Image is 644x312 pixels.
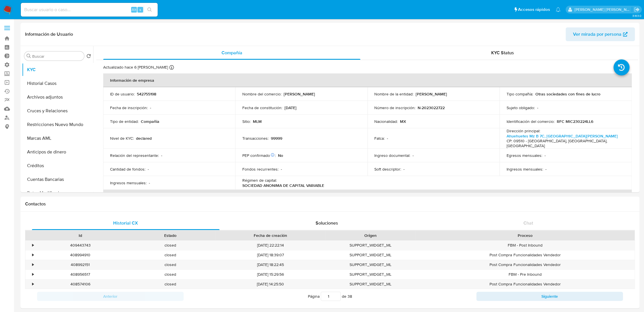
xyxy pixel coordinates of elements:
[374,119,398,124] p: Nacionalidad :
[253,119,261,124] p: MLM
[415,270,635,279] div: FBM - Pre Inbound
[215,279,326,289] div: [DATE] 14:25:50
[506,105,535,110] p: Sujeto obligado :
[506,128,540,133] p: Dirección principal :
[326,260,415,269] div: SUPPORT_WIDGET_ML
[415,241,635,250] div: FBM - Post Inbound
[491,49,514,56] span: KYC Status
[219,233,322,238] div: Fecha de creación
[22,63,93,77] button: KYC
[110,105,148,110] p: Fecha de inscripción :
[37,292,184,301] button: Anterior
[271,136,282,141] p: 99999
[283,91,315,97] p: [PERSON_NAME]
[25,31,73,37] h1: Información de Usuario
[132,7,136,12] span: Alt
[415,279,635,289] div: Post Compra Funcionalidades Vendedor
[374,91,413,97] p: Nombre de la entidad :
[374,136,385,141] p: Fatca :
[506,119,554,124] p: Identificación del comercio :
[413,153,414,158] p: -
[416,91,447,97] p: [PERSON_NAME]
[215,250,326,260] div: [DATE] 18:39:07
[476,292,623,301] button: Siguiente
[110,91,135,97] p: ID de usuario :
[316,220,338,226] span: Soluciones
[22,186,93,200] button: Datos Modificados
[35,270,125,279] div: 408956517
[242,178,277,183] p: Régimen de capital :
[242,136,268,141] p: Transacciones :
[32,243,34,248] div: •
[125,241,215,250] div: closed
[374,153,410,158] p: Ingreso documental :
[110,167,145,172] p: Cantidad de fondos :
[518,7,550,13] span: Accesos rápidos
[415,260,635,269] div: Post Compra Funcionalidades Vendedor
[523,220,533,226] span: Chat
[537,105,538,110] p: -
[22,77,93,90] button: Historial Casos
[35,279,125,289] div: 408574106
[506,91,533,97] p: Tipo compañía :
[574,7,632,12] p: daniela.lagunesrodriguez@mercadolibre.com.mx
[22,159,93,173] button: Créditos
[556,7,560,12] a: Notificaciones
[125,250,215,260] div: closed
[103,65,168,70] p: Actualizado hace 6 [PERSON_NAME]
[22,118,93,131] button: Restricciones Nuevo Mundo
[22,104,93,118] button: Cruces y Relaciones
[103,73,632,87] th: Información de empresa
[278,153,283,158] p: No
[545,167,546,172] p: -
[281,167,282,172] p: -
[22,131,93,145] button: Marcas AML
[22,173,93,186] button: Cuentas Bancarias
[326,270,415,279] div: SUPPORT_WIDGET_ML
[308,292,352,301] span: Página de
[103,190,632,203] th: Datos de contacto
[242,105,282,110] p: Fecha de constitución :
[573,27,621,41] span: Ver mirada por persona
[242,153,275,158] p: PEP confirmado :
[330,233,411,238] div: Origen
[387,136,388,141] p: -
[506,153,542,158] p: Egresos mensuales :
[125,260,215,269] div: closed
[110,153,159,158] p: Relación del representante :
[419,233,631,238] div: Proceso
[32,272,34,277] div: •
[148,167,149,172] p: -
[32,54,82,59] input: Buscar
[22,90,93,104] button: Archivos adjuntos
[32,281,34,287] div: •
[326,279,415,289] div: SUPPORT_WIDGET_ML
[544,153,545,158] p: -
[35,250,125,260] div: 408994910
[129,233,211,238] div: Estado
[506,167,543,172] p: Ingresos mensuales :
[400,119,406,124] p: MX
[242,183,324,188] p: SOCIEDAD ANONIMA DE CAPITAL VARIABLE
[215,260,326,269] div: [DATE] 18:22:45
[506,139,622,149] h4: CP: 09510 - [GEOGRAPHIC_DATA], [GEOGRAPHIC_DATA], [GEOGRAPHIC_DATA]
[137,91,156,97] p: 542755198
[110,136,134,141] p: Nivel de KYC :
[374,105,415,110] p: Número de inscripción :
[326,250,415,260] div: SUPPORT_WIDGET_ML
[32,262,34,267] div: •
[39,233,121,238] div: Id
[242,91,281,97] p: Nombre del comercio :
[415,250,635,260] div: Post Compra Funcionalidades Vendedor
[149,180,150,185] p: -
[506,133,617,139] a: Ahuehuetes Mz B 7C, [GEOGRAPHIC_DATA][PERSON_NAME]
[86,54,91,60] button: Volver al orden por defecto
[403,167,405,172] p: -
[215,241,326,250] div: [DATE] 22:22:14
[242,119,250,124] p: Sitio :
[141,119,159,124] p: Compañia
[139,7,141,12] span: s
[326,241,415,250] div: SUPPORT_WIDGET_ML
[136,136,152,141] p: declared
[27,54,31,58] button: Buscar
